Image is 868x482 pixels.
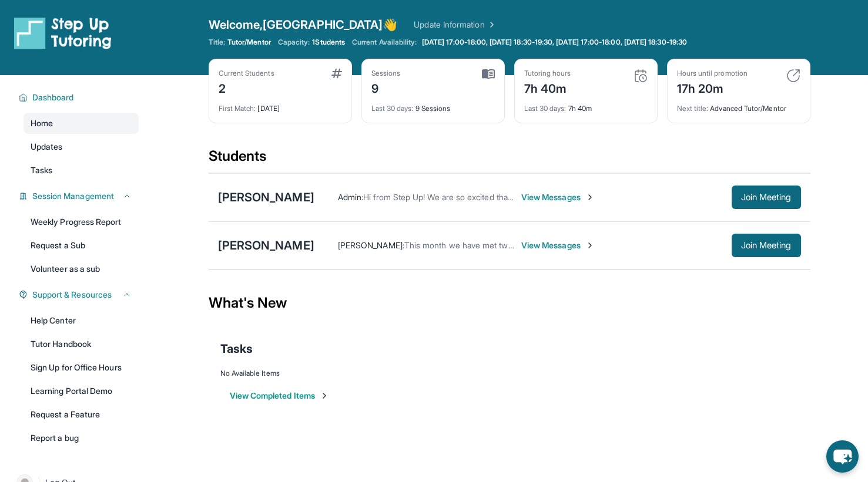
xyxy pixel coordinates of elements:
div: 9 [371,78,401,97]
a: Request a Feature [24,404,139,425]
img: Chevron-Right [585,241,595,250]
button: Join Meeting [732,234,801,257]
span: Current Availability: [352,38,417,47]
a: [DATE] 17:00-18:00, [DATE] 18:30-19:30, [DATE] 17:00-18:00, [DATE] 18:30-19:30 [420,38,689,47]
div: Advanced Tutor/Mentor [677,97,800,113]
span: [PERSON_NAME] : [338,240,404,250]
img: Chevron Right [485,19,497,31]
span: View Messages [521,191,595,203]
a: Update Information [414,19,496,31]
div: 2 [219,78,274,97]
button: chat-button [826,440,859,473]
span: Last 30 days : [524,104,567,113]
div: [DATE] [219,97,342,113]
span: Tutor/Mentor [227,38,271,47]
span: Welcome, [GEOGRAPHIC_DATA] 👋 [209,16,398,33]
a: Updates [24,136,139,157]
button: Support & Resources [28,289,132,301]
a: Tutor Handbook [24,333,139,355]
span: First Match : [219,104,256,113]
span: [DATE] 17:00-18:00, [DATE] 18:30-19:30, [DATE] 17:00-18:00, [DATE] 18:30-19:30 [422,38,687,47]
a: Learning Portal Demo [24,380,139,402]
a: Home [24,113,139,134]
div: Hours until promotion [677,69,748,78]
a: Help Center [24,310,139,331]
div: Tutoring hours [524,69,571,78]
span: Title: [209,38,225,47]
span: Support & Resources [32,289,112,301]
img: card [786,69,800,83]
button: Dashboard [28,92,132,103]
div: [PERSON_NAME] [218,237,314,254]
a: Sign Up for Office Hours [24,357,139,378]
a: Weekly Progress Report [24,211,139,232]
button: View Completed Items [230,390,329,402]
img: card [331,69,342,78]
span: Join Meeting [741,194,792,201]
span: Dashboard [32,92,74,103]
img: card [634,69,648,83]
span: Tasks [220,341,253,357]
div: Current Students [219,69,274,78]
span: Next title : [677,104,709,113]
span: Session Management [32,190,114,202]
div: No Available Items [220,369,799,378]
div: 17h 20m [677,78,748,97]
a: Tasks [24,160,139,181]
div: Sessions [371,69,401,78]
button: Join Meeting [732,186,801,209]
span: Capacity: [278,38,310,47]
span: Updates [31,141,63,153]
a: Request a Sub [24,235,139,256]
div: 7h 40m [524,78,571,97]
div: Students [209,147,810,173]
img: Chevron-Right [585,193,595,202]
div: [PERSON_NAME] [218,189,314,205]
div: 9 Sessions [371,97,495,113]
span: This month we have met twice. Total 2 hours. [404,240,573,250]
div: What's New [209,277,810,329]
span: Join Meeting [741,242,792,249]
img: logo [14,16,112,49]
div: 7h 40m [524,97,648,113]
span: Admin : [338,192,363,202]
span: Last 30 days : [371,104,414,113]
span: Home [31,117,53,129]
a: Volunteer as a sub [24,258,139,279]
img: card [482,69,495,79]
a: Report a bug [24,427,139,449]
span: View Messages [521,240,595,251]
button: Session Management [28,190,132,202]
span: Tasks [31,164,52,176]
span: 1 Students [312,38,345,47]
